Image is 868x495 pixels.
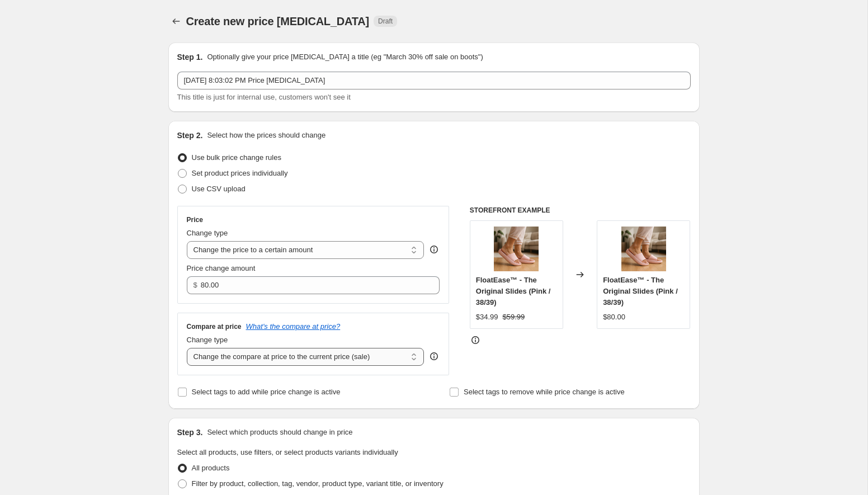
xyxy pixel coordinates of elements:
[476,312,498,323] div: $34.99
[177,51,203,63] h2: Step 1.
[177,427,203,438] h2: Step 3.
[192,388,341,396] span: Select tags to add while price change is active
[428,244,440,255] div: help
[246,322,341,331] button: What's the compare at price?
[187,229,228,237] span: Change type
[168,13,184,29] button: Price change jobs
[201,276,423,294] input: 80.00
[192,464,230,472] span: All products
[192,479,444,488] span: Filter by product, collection, tag, vendor, product type, variant title, or inventory
[494,227,539,271] img: ChatGPT_Image_Sep_6_2025_06_43_16_PM_80x.png
[378,17,393,26] span: Draft
[503,312,525,323] strike: $59.99
[177,72,691,89] input: 30% off holiday sale
[192,169,288,177] span: Set product prices individually
[177,93,351,101] span: This title is just for internal use, customers won't see it
[192,153,281,162] span: Use bulk price change rules
[187,336,228,344] span: Change type
[192,185,246,193] span: Use CSV upload
[603,276,678,307] span: FloatEase™ - The Original Slides (Pink / 38/39)
[187,264,256,272] span: Price change amount
[476,276,551,307] span: FloatEase™ - The Original Slides (Pink / 38/39)
[177,448,398,456] span: Select all products, use filters, or select products variants individually
[187,215,203,224] h3: Price
[207,51,483,63] p: Optionally give your price [MEDICAL_DATA] a title (eg "March 30% off sale on boots")
[470,206,691,215] h6: STOREFRONT EXAMPLE
[207,427,352,438] p: Select which products should change in price
[186,15,370,27] span: Create new price [MEDICAL_DATA]
[187,322,242,331] h3: Compare at price
[207,130,325,141] p: Select how the prices should change
[177,130,203,141] h2: Step 2.
[428,351,440,362] div: help
[621,227,666,271] img: ChatGPT_Image_Sep_6_2025_06_43_16_PM_80x.png
[194,281,197,289] span: $
[603,312,625,323] div: $80.00
[464,388,625,396] span: Select tags to remove while price change is active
